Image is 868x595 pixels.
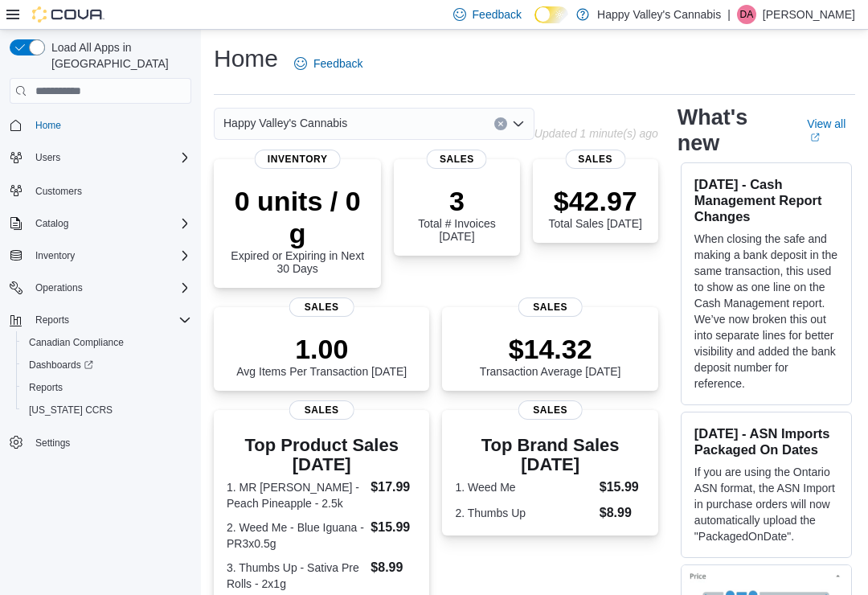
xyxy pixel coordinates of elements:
div: Total # Invoices [DATE] [407,185,506,243]
span: Home [35,119,61,132]
span: Inventory [255,150,341,169]
button: Operations [29,278,89,297]
dd: $15.99 [371,518,416,537]
span: Operations [35,281,83,294]
span: Sales [289,400,354,420]
img: Cova [32,6,104,23]
p: $42.97 [549,185,642,217]
span: Sales [518,297,583,317]
button: Settings [3,431,198,454]
span: Sales [289,297,354,317]
h3: Top Brand Sales [DATE] [455,436,645,474]
span: Catalog [35,217,68,230]
a: Customers [29,182,88,201]
button: Catalog [29,214,75,233]
dd: $15.99 [600,478,645,497]
div: Total Sales [DATE] [549,185,642,230]
p: [PERSON_NAME] [763,5,855,24]
button: Reports [29,310,76,330]
input: Dark Mode [534,6,568,23]
dd: $8.99 [600,503,645,523]
p: When closing the safe and making a bank deposit in the same transaction, this used to show as one... [694,231,838,392]
button: [US_STATE] CCRS [16,399,198,421]
button: Canadian Compliance [16,331,198,354]
a: Home [29,116,68,135]
span: Feedback [473,6,522,23]
p: Happy Valley's Cannabis [597,5,721,24]
span: Home [29,115,191,135]
h2: What's new [678,105,788,156]
h3: Top Product Sales [DATE] [227,436,416,474]
a: Dashboards [16,354,198,376]
span: Customers [29,180,191,200]
nav: Complex example [10,107,191,496]
a: View allExternal link [807,117,855,143]
span: Catalog [29,214,191,233]
span: Reports [23,378,191,397]
span: Dark Mode [534,23,535,24]
div: Expired or Expiring in Next 30 Days [227,185,368,275]
button: Catalog [3,212,198,235]
button: Reports [3,309,198,331]
a: [US_STATE] CCRS [23,400,119,420]
span: Users [35,151,60,164]
h3: [DATE] - ASN Imports Packaged On Dates [694,425,838,458]
button: Operations [3,277,198,299]
dt: 3. Thumbs Up - Sativa Pre Rolls - 2x1g [227,560,364,592]
span: Happy Valley's Cannabis [223,113,347,133]
span: Reports [29,310,191,330]
button: Open list of options [512,117,525,130]
h3: [DATE] - Cash Management Report Changes [694,176,838,224]
div: David Asprey [737,5,756,24]
span: Settings [29,433,191,453]
h1: Home [214,43,278,75]
span: Washington CCRS [23,400,191,420]
button: Clear input [494,117,507,130]
p: | [727,5,731,24]
p: 3 [407,185,506,217]
span: Reports [35,314,69,326]
button: Home [3,113,198,137]
div: Transaction Average [DATE] [480,333,621,378]
span: Dashboards [29,359,93,371]
a: Feedback [288,47,369,80]
p: 0 units / 0 g [227,185,368,249]
dt: 1. MR [PERSON_NAME] - Peach Pineapple - 2.5k [227,479,364,511]
button: Inventory [3,244,198,267]
a: Settings [29,433,76,453]
button: Inventory [29,246,81,265]
span: Dashboards [23,355,191,375]
dt: 2. Weed Me - Blue Iguana - PR3x0.5g [227,519,364,552]
dt: 2. Thumbs Up [455,505,592,521]
span: Inventory [35,249,75,262]
span: Users [29,148,191,167]
p: Updated 1 minute(s) ago [534,127,658,140]
span: Load All Apps in [GEOGRAPHIC_DATA] [45,39,191,72]
dd: $17.99 [371,478,416,497]
span: Sales [565,150,625,169]
p: If you are using the Ontario ASN format, the ASN Import in purchase orders will now automatically... [694,464,838,544]
dd: $8.99 [371,558,416,577]
a: Canadian Compliance [23,333,130,352]
p: $14.32 [480,333,621,365]
span: DA [740,5,754,24]
button: Reports [16,376,198,399]
div: Avg Items Per Transaction [DATE] [236,333,407,378]
span: Canadian Compliance [29,336,124,349]
span: Sales [427,150,487,169]
button: Customers [3,178,198,202]
span: Inventory [29,246,191,265]
span: Operations [29,278,191,297]
span: Settings [35,437,70,449]
svg: External link [810,133,820,142]
button: Users [29,148,67,167]
span: Sales [518,400,583,420]
span: [US_STATE] CCRS [29,404,113,416]
a: Dashboards [23,355,100,375]
span: Canadian Compliance [23,333,191,352]
p: 1.00 [236,333,407,365]
a: Reports [23,378,69,397]
button: Users [3,146,198,169]
span: Reports [29,381,63,394]
span: Feedback [313,55,362,72]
